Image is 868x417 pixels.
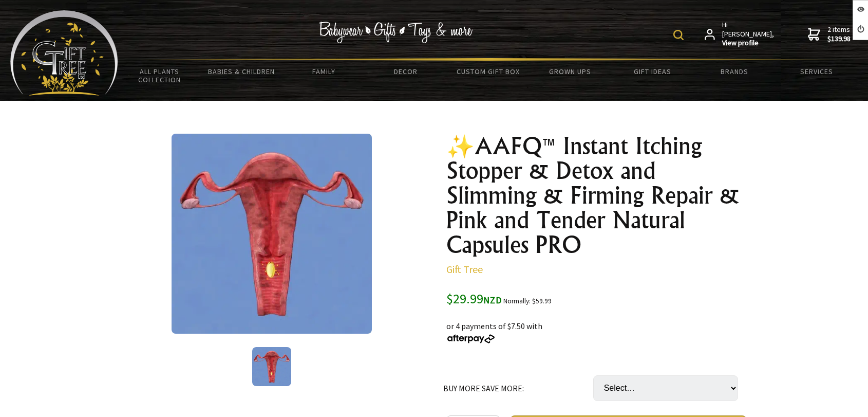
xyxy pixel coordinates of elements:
strong: View profile [722,39,775,48]
span: 2 items [827,25,851,43]
img: Babyware - Gifts - Toys and more... [10,10,118,96]
a: Gift Tree [446,263,483,276]
a: Babies & Children [200,61,282,82]
img: Babywear - Gifts - Toys & more [319,22,473,43]
a: Family [282,61,365,82]
img: ✨AAFQ™ Instant Itching Stopper & Detox and Slimming & Firming Repair & Pink and Tender Natural Ca... [252,347,291,386]
strong: $139.98 [827,34,851,44]
img: ✨AAFQ™ Instant Itching Stopper & Detox and Slimming & Firming Repair & Pink and Tender Natural Ca... [172,134,371,334]
a: Brands [693,61,776,82]
a: Custom Gift Box [447,61,529,82]
h1: ✨AAFQ™ Instant Itching Stopper & Detox and Slimming & Firming Repair & Pink and Tender Natural Ca... [446,134,746,257]
img: Afterpay [446,334,496,343]
a: Grown Ups [529,61,611,82]
div: or 4 payments of $7.50 with [446,307,746,345]
span: $29.99 [446,290,502,307]
span: Hi [PERSON_NAME], [722,21,775,48]
a: Hi [PERSON_NAME],View profile [705,21,775,48]
a: Services [776,61,858,82]
small: Normally: $59.99 [503,297,552,305]
a: Gift Ideas [611,61,693,82]
a: All Plants Collection [118,61,200,90]
span: NZD [483,294,502,306]
a: Decor [365,61,447,82]
a: 2 items$139.98 [808,21,851,48]
td: BUY MORE SAVE MORE: [443,361,593,415]
img: product search [673,30,684,40]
